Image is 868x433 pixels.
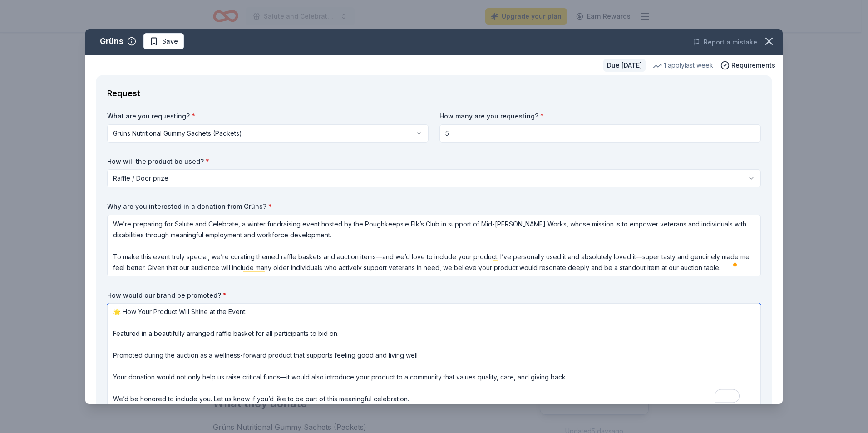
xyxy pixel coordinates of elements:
label: What are you requesting? [107,112,429,121]
div: Due [DATE] [603,59,646,72]
div: Grüns [100,34,123,49]
div: 1 apply last week [653,60,713,71]
span: Save [162,36,178,47]
label: How would our brand be promoted? [107,291,761,300]
textarea: To enrich screen reader interactions, please activate Accessibility in Grammarly extension settings [107,215,761,276]
label: How will the product be used? [107,157,761,166]
button: Report a mistake [693,37,757,48]
label: How many are you requesting? [439,112,761,121]
button: Save [143,33,184,49]
button: Requirements [720,60,775,71]
span: Requirements [731,60,775,71]
textarea: To enrich screen reader interactions, please activate Accessibility in Grammarly extension settings [107,303,761,408]
div: Request [107,86,761,101]
label: Why are you interested in a donation from Grüns? [107,202,761,211]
